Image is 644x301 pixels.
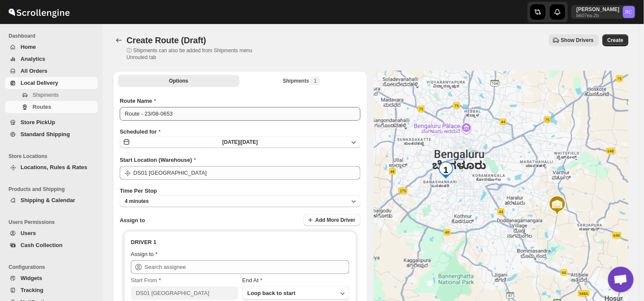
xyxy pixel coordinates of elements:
[21,68,47,74] span: All Orders
[21,242,62,248] span: Cash Collection
[242,286,349,300] button: Loop back to start
[21,56,45,62] span: Analytics
[9,219,98,226] span: Users Permissions
[21,80,58,86] span: Local Delivery
[145,260,349,274] input: Search assignee
[9,33,98,39] span: Dashboard
[21,131,70,137] span: Standard Shipping
[21,287,43,293] span: Tracking
[5,239,98,251] button: Cash Collection
[32,92,59,98] span: Shipments
[125,198,149,205] span: 4 minutes
[131,277,157,283] span: Start From
[242,276,349,285] div: End At
[118,75,239,87] button: All Route Options
[21,197,75,203] span: Shipping & Calendar
[608,267,634,292] a: Open chat
[549,34,599,46] button: Show Drivers
[9,186,98,193] span: Products and Shipping
[283,77,320,85] div: Shipments
[113,34,125,46] button: Routes
[21,230,36,236] span: Users
[21,44,36,50] span: Home
[120,136,360,148] button: [DATE]|[DATE]
[169,77,188,84] span: Options
[120,157,192,163] span: Start Location (Warehouse)
[222,139,241,145] span: [DATE] |
[5,272,98,284] button: Widgets
[120,217,145,224] span: Assign to
[603,34,629,46] button: Create
[5,53,98,65] button: Analytics
[5,194,98,206] button: Shipping & Calendar
[120,195,360,207] button: 4 minutes
[120,98,152,104] span: Route Name
[5,284,98,296] button: Tracking
[120,128,157,135] span: Scheduled for
[9,264,98,271] span: Configurations
[9,153,98,160] span: Store Locations
[127,47,266,61] p: ⓘ Shipments can also be added from Shipments menu Unrouted tab
[576,6,620,13] p: [PERSON_NAME]
[626,9,632,15] text: RC
[21,275,42,281] span: Widgets
[32,104,51,110] span: Routes
[623,6,635,18] span: Rahul Chopra
[127,36,206,45] span: Create Route (Draft)
[241,139,258,145] span: [DATE]
[21,164,87,170] span: Locations, Rules & Rates
[314,77,317,84] span: 1
[248,290,296,296] span: Loop back to start
[437,161,455,179] div: 1
[571,5,636,19] button: User menu
[5,161,98,173] button: Locations, Rules & Rates
[5,41,98,53] button: Home
[7,1,71,23] img: ScrollEngine
[120,188,157,194] span: Time Per Stop
[608,37,623,44] span: Create
[304,214,360,226] button: Add More Driver
[561,37,594,44] span: Show Drivers
[120,107,360,121] input: Eg: Bengaluru Route
[131,250,154,259] div: Assign to
[5,101,98,113] button: Routes
[241,75,363,87] button: Selected Shipments
[316,217,355,224] span: Add More Driver
[21,119,55,125] span: Store PickUp
[576,13,620,18] p: b607ea-2b
[133,166,360,180] input: Search location
[5,89,98,101] button: Shipments
[131,238,349,247] h3: DRIVER 1
[5,65,98,77] button: All Orders
[5,227,98,239] button: Users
